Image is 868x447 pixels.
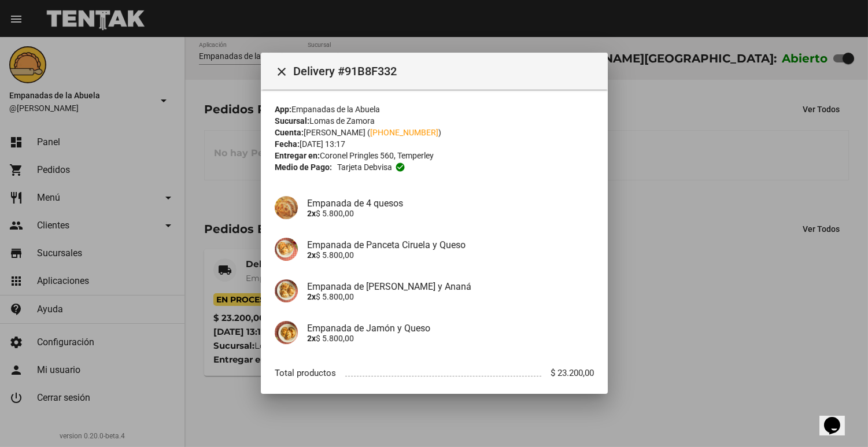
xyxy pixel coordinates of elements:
[307,239,594,250] h4: Empanada de Panceta Ciruela y Queso
[394,162,405,172] mat-icon: check_circle
[307,250,316,260] b: 2x
[275,128,304,137] strong: Cuenta:
[307,323,594,334] h4: Empanada de Jamón y Queso
[275,105,291,114] strong: App:
[370,128,438,137] a: [PHONE_NUMBER]
[270,60,293,83] button: Cerrar
[307,209,594,218] p: $ 5.800,00
[275,196,298,219] img: 363ca94e-5ed4-4755-8df0-ca7d50f4a994.jpg
[275,321,298,344] img: 72c15bfb-ac41-4ae4-a4f2-82349035ab42.jpg
[307,334,316,343] b: 2x
[275,104,594,115] div: Empanadas de la Abuela
[307,198,594,209] h4: Empanada de 4 quesos
[337,161,391,173] span: Tarjeta debvisa
[275,363,594,384] li: Total productos $ 23.200,00
[307,250,594,260] p: $ 5.800,00
[307,334,594,343] p: $ 5.800,00
[275,127,594,138] div: [PERSON_NAME] ( )
[307,209,316,218] b: 2x
[307,292,316,301] b: 2x
[275,161,332,173] strong: Medio de Pago:
[307,292,594,301] p: $ 5.800,00
[275,151,320,160] strong: Entregar en:
[307,281,594,292] h4: Empanada de [PERSON_NAME] y Ananá
[275,150,594,161] div: Coronel Pringles 560, Temperley
[275,138,594,150] div: [DATE] 13:17
[275,279,298,302] img: f79e90c5-b4f9-4d92-9a9e-7fe78b339dbe.jpg
[275,139,300,149] strong: Fecha:
[293,62,599,80] span: Delivery #91B8F332
[275,65,289,79] mat-icon: Cerrar
[275,115,594,127] div: Lomas de Zamora
[819,401,856,435] iframe: chat widget
[275,238,298,261] img: a07d0382-12a7-4aaa-a9a8-9d363701184e.jpg
[275,116,309,125] strong: Sucursal:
